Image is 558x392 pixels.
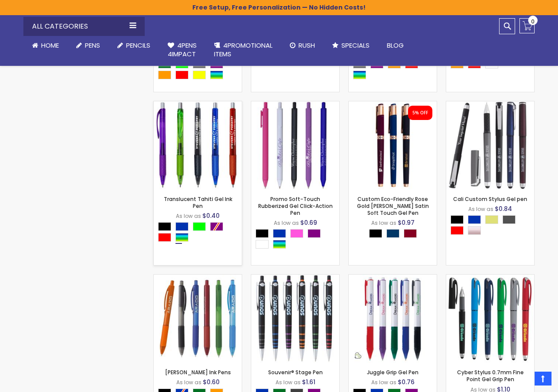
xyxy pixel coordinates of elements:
a: Blog [378,36,412,55]
a: [PERSON_NAME] Ink Pens [165,369,231,376]
a: 4PROMOTIONALITEMS [205,36,281,64]
div: Black [256,229,269,238]
div: Yellow [193,71,206,79]
a: Home [23,36,68,55]
a: 4Pens4impact [159,36,205,64]
div: Blue [273,229,286,238]
a: Custom Eco-Friendly Rose Gold Earl Satin Soft Touch Gel Pen [349,101,437,108]
div: All Categories [23,17,145,36]
a: Souvenir® Stage Pen [251,274,339,282]
span: $0.76 [398,378,415,386]
img: Cyber Stylus 0.7mm Fine Point Gel Grip Pen [446,275,534,363]
a: Custom Eco-Friendly Rose Gold [PERSON_NAME] Satin Soft Touch Gel Pen [357,195,429,217]
div: Black [158,222,171,231]
div: Select A Color [158,222,242,244]
img: Cali Custom Stylus Gel pen [446,101,534,189]
span: Home [41,41,59,50]
a: Juggle Grip Gel Pen [349,274,437,282]
a: Specials [324,36,378,55]
img: Juggle Grip Gel Pen [349,275,437,363]
span: 0 [531,17,535,26]
a: Promo Soft-Touch Rubberized Gel Click-Action Pen [251,101,339,108]
a: Juggle Grip Gel Pen [367,369,418,376]
span: Pens [85,41,100,50]
a: 0 [519,18,535,33]
a: Cali Custom Stylus Gel pen [446,101,534,108]
div: Select A Color [451,215,534,237]
div: Purple [308,229,321,238]
span: Rush [298,41,315,50]
div: Lime Green [193,222,206,231]
span: $0.60 [203,378,220,386]
a: Cyber Stylus 0.7mm Fine Point Gel Grip Pen [446,274,534,282]
span: As low as [276,379,301,386]
a: Pens [68,36,109,55]
span: As low as [274,219,299,227]
div: Orange [158,71,171,79]
div: Burgundy [404,229,417,238]
a: Translucent Tahiti Gel Ink Pen [154,101,242,108]
a: Souvenir® Stage Pen [268,369,323,376]
img: Cliff Gel Ink Pens [154,275,242,363]
span: Pencils [126,41,150,50]
span: 4PROMOTIONAL ITEMS [214,41,273,58]
span: $1.61 [302,378,315,386]
span: As low as [176,212,201,220]
img: Souvenir® Stage Pen [251,275,339,363]
a: Pencils [109,36,159,55]
a: Cali Custom Stylus Gel pen [453,195,527,203]
a: Translucent Tahiti Gel Ink Pen [164,195,232,210]
img: Promo Soft-Touch Rubberized Gel Click-Action Pen [251,101,339,189]
div: Assorted [210,71,223,79]
a: Cliff Gel Ink Pens [154,274,242,282]
div: Blue [175,222,188,231]
span: Specials [341,41,370,50]
div: Blue [468,215,481,224]
span: As low as [371,219,396,227]
div: Rose Gold [468,226,481,235]
div: Red [451,226,464,235]
span: As low as [176,379,201,386]
span: $0.69 [300,218,317,227]
div: Pink [290,229,303,238]
a: Promo Soft-Touch Rubberized Gel Click-Action Pen [258,195,333,217]
a: Cyber Stylus 0.7mm Fine Point Gel Grip Pen [457,369,524,383]
span: $0.97 [398,218,415,227]
div: Select A Color [256,229,339,251]
div: Select A Color [369,229,421,240]
div: Black [369,229,382,238]
div: 5% OFF [412,110,428,116]
a: Rush [281,36,324,55]
div: Assorted [273,240,286,249]
div: Navy Blue [386,229,399,238]
img: Custom Eco-Friendly Rose Gold Earl Satin Soft Touch Gel Pen [349,101,437,189]
iframe: Google Customer Reviews [487,369,558,392]
span: As low as [371,379,396,386]
span: As low as [468,205,493,213]
div: Gunmetal [503,215,516,224]
div: White [256,240,269,249]
span: $0.40 [202,211,220,220]
div: Assorted [175,233,188,242]
span: Blog [387,41,404,50]
div: Assorted [353,71,366,79]
span: 4Pens 4impact [168,41,197,58]
div: Gold [485,215,498,224]
img: Translucent Tahiti Gel Ink Pen [154,101,242,189]
div: Red [175,71,188,79]
span: $0.84 [495,204,512,213]
div: Black [451,215,464,224]
div: Red [158,233,171,242]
